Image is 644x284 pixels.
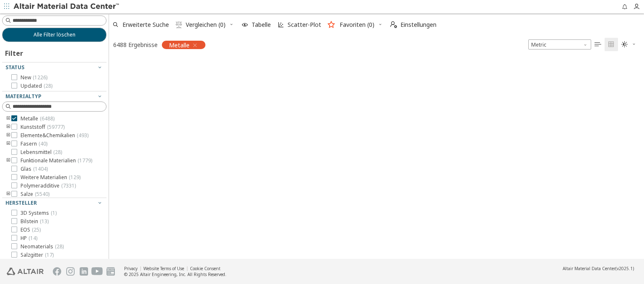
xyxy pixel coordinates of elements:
div: grid [109,53,644,259]
span: ( 1404 ) [33,165,48,172]
span: Einstellungen [400,22,436,28]
button: Tile View [605,38,618,51]
i:  [595,41,601,48]
i: toogle group [5,124,11,130]
span: Erweiterte Suche [122,22,169,28]
span: ( 59777 ) [47,123,65,130]
i: toogle group [5,191,11,198]
span: Polymeradditive [21,182,76,189]
span: Glas [21,166,48,172]
i: toogle group [5,141,11,147]
i: toogle group [5,115,11,122]
span: Vergleichen (0) [186,22,226,28]
span: HP [21,235,37,242]
span: ( 1779 ) [78,157,92,164]
span: Bilstein [21,218,49,225]
span: ( 1226 ) [33,74,47,81]
div: 6488 Ergebnisse [113,41,158,49]
a: Website Terms of Use [143,266,184,271]
i:  [608,41,615,48]
span: Funktionale Materialien [21,157,92,164]
span: Metalle [169,41,190,49]
i: toogle group [5,157,11,164]
span: Favoriten (0) [340,22,374,28]
span: New [21,74,47,81]
span: ( 25 ) [32,226,41,233]
img: Altair Engineering [7,268,44,275]
a: Privacy [124,266,138,271]
span: ( 28 ) [44,82,52,89]
span: 3D Systems [21,210,57,216]
span: EOS [21,227,41,233]
div: Filter [2,42,27,62]
span: ( 28 ) [53,149,62,156]
span: Salze [21,191,49,198]
span: Fasern [21,141,47,147]
span: Neomaterials [21,243,64,250]
span: ( 28 ) [55,243,64,250]
i:  [390,21,397,28]
span: Lebensmittel [21,149,62,156]
span: ( 40 ) [39,140,47,147]
div: © 2025 Altair Engineering, Inc. All Rights Reserved. [124,271,226,277]
span: Scatter-Plot [288,22,321,28]
div: (v2025.1) [563,266,634,271]
button: Table View [591,38,605,51]
img: Altair Material Data Center [13,3,120,11]
span: ( 7331 ) [61,182,76,189]
span: ( 6488 ) [40,115,55,122]
span: ( 17 ) [45,251,54,258]
button: Theme [618,38,640,51]
span: Kunststoff [21,124,65,130]
i:  [621,41,628,48]
span: ( 129 ) [69,174,80,181]
span: Metric [528,39,591,50]
span: Altair Material Data Center [563,266,615,271]
div: Unit System [528,39,591,50]
span: Updated [21,83,52,89]
span: Weitere Materialien [21,174,80,181]
span: ( 14 ) [29,234,37,242]
a: Cookie Consent [190,266,221,271]
span: Elemente&Chemikalien [21,132,88,139]
span: ( 493 ) [77,132,88,139]
span: Metalle [21,115,55,122]
span: Tabelle [252,22,271,28]
span: Salzgitter [21,252,54,258]
span: Alle Filter löschen [34,31,75,38]
span: Materialtyp [5,93,42,100]
span: Hersteller [5,199,37,206]
i: toogle group [5,132,11,139]
span: Status [5,64,24,71]
span: ( 13 ) [40,218,49,225]
span: ( 5540 ) [35,190,49,198]
i:  [176,21,182,28]
span: ( 1 ) [51,209,57,216]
